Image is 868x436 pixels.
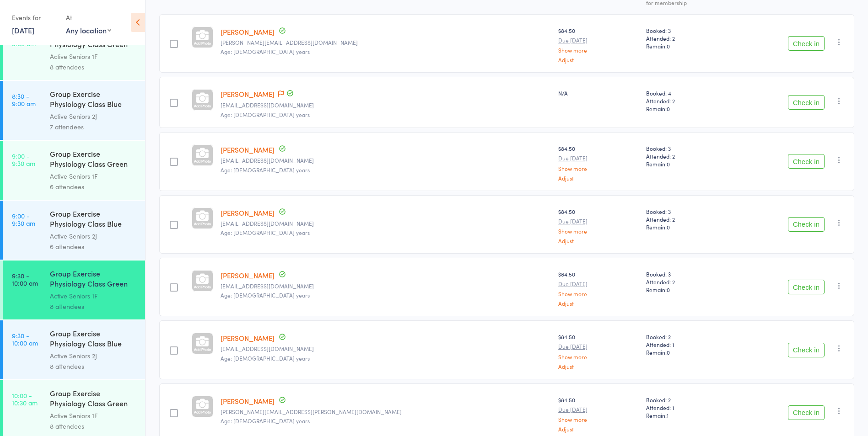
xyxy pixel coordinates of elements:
[646,144,725,152] span: Booked: 3
[221,291,310,299] span: Age: [DEMOGRAPHIC_DATA] years
[646,34,725,42] span: Attended: 2
[66,10,111,25] div: At
[50,89,137,111] div: Group Exercise Physiology Class Blue Room
[667,348,670,356] span: 0
[221,208,275,218] a: [PERSON_NAME]
[646,404,725,411] span: Attended: 1
[12,332,38,346] time: 9:30 - 10:00 am
[558,333,639,369] div: $84.50
[50,208,137,231] div: Group Exercise Physiology Class Blue Room
[646,152,725,160] span: Attended: 2
[646,348,725,356] span: Remain:
[12,10,57,25] div: Events for
[558,291,639,297] a: Show more
[788,154,825,169] button: Check in
[558,175,639,181] a: Adjust
[558,406,639,413] small: Due [DATE]
[221,48,310,55] span: Age: [DEMOGRAPHIC_DATA] years
[667,42,670,50] span: 0
[3,141,145,200] a: 9:00 -9:30 amGroup Exercise Physiology Class Green RoomActive Seniors 1F6 attendees
[12,152,35,167] time: 9:00 - 9:30 am
[221,39,551,46] small: david.barling70@hotmail.com
[50,241,137,252] div: 6 attendees
[50,388,137,410] div: Group Exercise Physiology Class Green Room
[646,333,725,340] span: Booked: 2
[221,157,551,164] small: stig@interock.net
[558,300,639,306] a: Adjust
[558,363,639,369] a: Adjust
[50,122,137,132] div: 7 attendees
[558,228,639,234] a: Show more
[12,392,38,406] time: 10:00 - 10:30 am
[12,272,38,287] time: 9:30 - 10:00 am
[667,160,670,168] span: 0
[50,62,137,72] div: 8 attendees
[667,105,670,112] span: 0
[50,268,137,291] div: Group Exercise Physiology Class Green Room
[646,27,725,34] span: Booked: 3
[646,42,725,50] span: Remain:
[50,421,137,431] div: 8 attendees
[646,286,725,293] span: Remain:
[558,57,639,63] a: Adjust
[558,27,639,63] div: $84.50
[558,218,639,224] small: Due [DATE]
[221,283,551,289] small: dkhanna@optusnet.com.au
[558,144,639,181] div: $84.50
[558,155,639,161] small: Due [DATE]
[788,280,825,294] button: Check in
[646,97,725,105] span: Attended: 2
[3,201,145,260] a: 9:00 -9:30 amGroup Exercise Physiology Class Blue RoomActive Seniors 2J6 attendees
[558,281,639,287] small: Due [DATE]
[646,105,725,112] span: Remain:
[646,223,725,231] span: Remain:
[50,291,137,301] div: Active Seniors 1F
[558,47,639,53] a: Show more
[3,320,145,379] a: 9:30 -10:00 amGroup Exercise Physiology Class Blue RoomActive Seniors 2J8 attendees
[558,207,639,244] div: $84.50
[221,89,275,99] a: [PERSON_NAME]
[12,32,36,47] time: 8:30 - 9:00 am
[646,207,725,215] span: Booked: 3
[646,160,725,168] span: Remain:
[50,51,137,62] div: Active Seniors 1F
[3,261,145,319] a: 9:30 -10:00 amGroup Exercise Physiology Class Green RoomActive Seniors 1F8 attendees
[221,354,310,362] span: Age: [DEMOGRAPHIC_DATA] years
[788,343,825,357] button: Check in
[646,278,725,286] span: Attended: 2
[221,409,551,415] small: geoffrey.mckay@bigpond.com
[788,217,825,232] button: Check in
[667,411,669,419] span: 1
[558,343,639,350] small: Due [DATE]
[50,111,137,122] div: Active Seniors 2J
[221,346,551,352] small: hilarylowy@gmail.com
[558,396,639,432] div: $84.50
[646,340,725,348] span: Attended: 1
[221,333,275,343] a: [PERSON_NAME]
[66,25,111,35] div: Any location
[12,92,36,107] time: 8:30 - 9:00 am
[12,25,34,35] a: [DATE]
[558,165,639,171] a: Show more
[221,229,310,236] span: Age: [DEMOGRAPHIC_DATA] years
[221,417,310,425] span: Age: [DEMOGRAPHIC_DATA] years
[50,328,137,351] div: Group Exercise Physiology Class Blue Room
[50,181,137,192] div: 6 attendees
[50,301,137,312] div: 8 attendees
[558,238,639,244] a: Adjust
[558,270,639,306] div: $84.50
[50,361,137,372] div: 8 attendees
[667,286,670,293] span: 0
[558,89,639,97] div: N/A
[221,396,275,406] a: [PERSON_NAME]
[788,36,825,51] button: Check in
[646,411,725,419] span: Remain:
[50,149,137,171] div: Group Exercise Physiology Class Green Room
[788,95,825,110] button: Check in
[221,271,275,280] a: [PERSON_NAME]
[646,215,725,223] span: Attended: 2
[558,37,639,43] small: Due [DATE]
[646,396,725,404] span: Booked: 2
[221,145,275,154] a: [PERSON_NAME]
[221,166,310,174] span: Age: [DEMOGRAPHIC_DATA] years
